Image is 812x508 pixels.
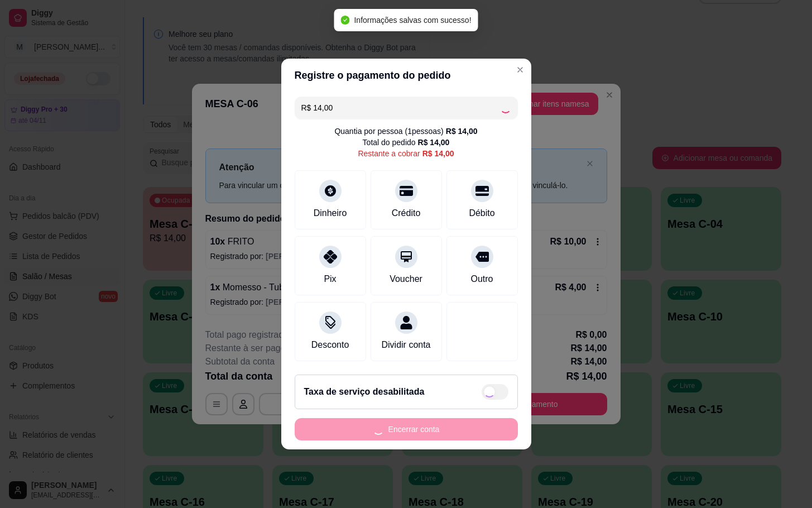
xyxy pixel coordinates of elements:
[301,97,500,119] input: Ex.: hambúrguer de cordeiro
[511,61,529,79] button: Close
[392,207,421,220] div: Crédito
[500,102,511,113] div: Loading
[363,137,450,148] div: Total do pedido
[390,272,422,286] div: Voucher
[334,126,477,137] div: Quantia por pessoa ( 1 pessoas)
[281,59,531,92] header: Registre o pagamento do pedido
[446,126,478,137] div: R$ 14,00
[304,385,425,399] h2: Taxa de serviço desabilitada
[470,272,493,286] div: Outro
[381,338,430,352] div: Dividir conta
[354,16,471,25] span: Informações salvas com sucesso!
[418,137,450,148] div: R$ 14,00
[314,207,347,220] div: Dinheiro
[358,148,454,159] div: Restante a cobrar
[324,272,336,286] div: Pix
[422,148,454,159] div: R$ 14,00
[469,207,494,220] div: Débito
[311,338,349,352] div: Desconto
[340,16,349,25] span: check-circle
